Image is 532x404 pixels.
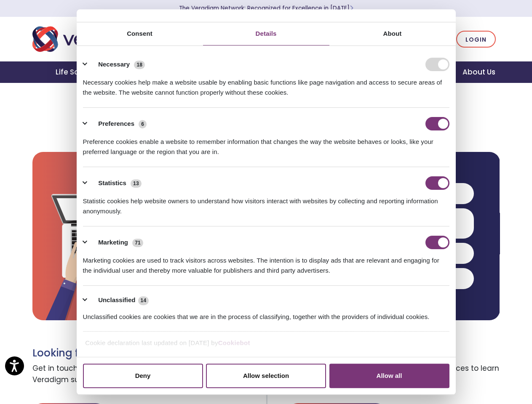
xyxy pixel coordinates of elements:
[83,306,449,322] div: Unclassified cookies are cookies that we are in the process of classifying, together with the pro...
[83,295,154,306] button: Unclassified (14)
[77,22,203,45] a: Consent
[83,236,149,249] button: Marketing (71)
[83,190,449,216] div: Statistic cookies help website owners to understand how visitors interact with websites by collec...
[456,31,496,48] a: Login
[83,364,203,388] button: Deny
[206,364,326,388] button: Allow selection
[79,338,453,354] div: Cookie declaration last updated on [DATE] by
[32,25,148,53] img: Veradigm logo
[98,60,130,69] label: Necessary
[32,347,260,359] h3: Looking for support?
[350,4,353,12] span: Learn More
[32,359,260,390] span: Get in touch with a customer success representative for Veradigm support.
[218,339,250,346] a: Cookiebot
[45,61,115,83] a: Life Sciences
[452,61,505,83] a: About Us
[83,71,449,98] div: Necessary cookies help make a website usable by enabling basic functions like page navigation and...
[83,117,152,130] button: Preferences (6)
[203,22,329,45] a: Details
[98,178,126,188] label: Statistics
[98,119,134,129] label: Preferences
[83,130,449,157] div: Preference cookies enable a website to remember information that changes the way the website beha...
[83,176,147,190] button: Statistics (13)
[329,22,456,45] a: About
[179,4,353,12] a: The Veradigm Network: Recognized for Excellence in [DATE]Learn More
[83,58,150,71] button: Necessary (18)
[32,103,500,117] h2: Ready to Schedule a Demo?
[329,364,449,388] button: Allow all
[98,238,128,247] label: Marketing
[83,249,449,276] div: Marketing cookies are used to track visitors across websites. The intention is to display ads tha...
